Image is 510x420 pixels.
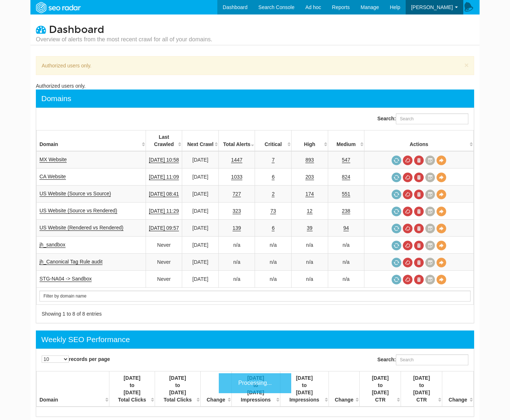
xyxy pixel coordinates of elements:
[37,371,109,407] th: Domain
[182,169,219,186] td: [DATE]
[329,371,360,407] th: Change
[200,371,231,407] th: Change
[377,354,468,365] label: Search:
[233,208,241,214] a: 323
[425,275,435,284] a: Crawl History
[377,113,468,124] label: Search:
[218,130,255,151] th: Total Alerts: activate to sort column ascending
[403,224,413,233] a: Cancel in-progress audit
[414,207,424,216] a: Delete most recent audit
[39,276,92,282] a: STG-NA04 -> Sandbox
[218,254,255,271] td: n/a
[328,271,364,288] td: n/a
[414,172,424,182] a: Delete most recent audit
[270,208,276,214] a: 73
[272,174,275,180] a: 6
[328,237,364,254] td: n/a
[392,224,401,233] a: Request a crawl
[41,93,71,104] div: Domains
[255,254,292,271] td: n/a
[39,291,471,302] input: Search
[307,225,313,231] a: 39
[233,225,241,231] a: 139
[39,208,117,214] a: US Website (Source vs Rendered)
[403,207,413,216] a: Cancel in-progress audit
[36,56,474,75] div: Authorized users only.
[403,172,413,182] a: Cancel in-progress audit
[436,224,446,233] a: View Domain Overview
[218,237,255,254] td: n/a
[414,155,424,165] a: Delete most recent audit
[182,130,219,151] th: Next Crawl: activate to sort column descending
[149,208,179,214] a: [DATE] 11:29
[292,130,328,151] th: High: activate to sort column descending
[425,207,435,216] a: Crawl History
[307,208,313,214] a: 12
[442,371,474,407] th: Change
[146,130,182,151] th: Last Crawled: activate to sort column descending
[146,237,182,254] td: Never
[392,155,401,165] a: Request a crawl
[109,371,155,407] th: [DATE] to [DATE] Total Clicks
[36,82,474,90] div: Authorized users only.
[182,203,219,220] td: [DATE]
[233,191,241,197] a: 727
[436,207,446,216] a: View Domain Overview
[414,275,424,284] a: Delete most recent audit
[146,254,182,271] td: Never
[255,130,292,151] th: Critical: activate to sort column descending
[425,258,435,267] a: Crawl History
[37,130,146,151] th: Domain: activate to sort column ascending
[42,310,246,317] div: Showing 1 to 8 of 8 entries
[436,241,446,250] a: View Domain Overview
[149,174,179,180] a: [DATE] 11:09
[436,258,446,267] a: View Domain Overview
[425,241,435,250] a: Crawl History
[396,113,468,124] input: Search:
[436,190,446,199] a: View Domain Overview
[292,271,328,288] td: n/a
[414,258,424,267] a: Delete most recent audit
[182,254,219,271] td: [DATE]
[436,275,446,284] a: View Domain Overview
[392,190,401,199] a: Request a crawl
[396,354,468,365] input: Search:
[425,172,435,182] a: Crawl History
[255,271,292,288] td: n/a
[39,242,66,248] a: jh_sandbox
[401,371,442,407] th: [DATE] to [DATE] CTR
[39,191,111,197] a: US Website (Source vs Source)
[155,371,200,407] th: [DATE] to [DATE] Total Clicks
[403,275,413,284] a: Cancel in-progress audit
[342,208,350,214] a: 238
[403,155,413,165] a: Cancel in-progress audit
[149,157,179,163] a: [DATE] 10:58
[182,151,219,169] td: [DATE]
[305,174,314,180] a: 203
[231,157,242,163] a: 1447
[41,334,130,345] div: Weekly SEO Performance
[328,130,364,151] th: Medium: activate to sort column descending
[411,4,453,10] span: [PERSON_NAME]
[42,355,110,363] label: records per page
[42,355,69,363] select: records per page
[182,237,219,254] td: [DATE]
[361,4,379,10] span: Manage
[464,61,469,69] button: ×
[425,155,435,165] a: Crawl History
[414,190,424,199] a: Delete most recent audit
[305,191,314,197] a: 174
[39,259,103,265] a: jh_Canonical Tag Rule audit
[39,225,124,231] a: US Website (Rendered vs Rendered)
[36,24,46,34] i: 
[272,191,275,197] a: 2
[425,190,435,199] a: Crawl History
[328,254,364,271] td: n/a
[342,157,350,163] a: 547
[392,275,401,284] span: Request a crawl
[414,241,424,250] a: Delete most recent audit
[343,225,349,231] a: 94
[219,373,291,393] div: Processing...
[392,172,401,182] a: Request a crawl
[258,4,294,10] span: Search Console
